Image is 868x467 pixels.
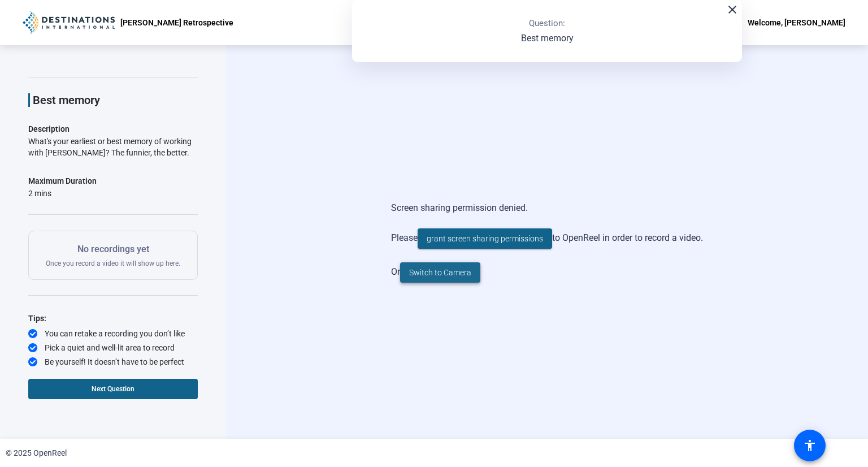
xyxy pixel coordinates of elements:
[803,439,817,452] mat-icon: accessibility
[726,3,739,16] mat-icon: close
[409,267,471,279] span: Switch to Camera
[46,243,180,268] div: Once you record a video it will show up here.
[46,243,180,256] p: No recordings yet
[6,447,67,459] div: © 2025 OpenReel
[28,312,198,325] div: Tips:
[28,379,198,399] button: Next Question
[28,188,97,199] div: 2 mins
[427,233,543,245] span: grant screen sharing permissions
[400,262,480,283] button: Switch to Camera
[748,16,845,29] div: Welcome, [PERSON_NAME]
[418,228,552,249] button: grant screen sharing permissions
[28,174,97,188] div: Maximum Duration
[92,385,134,393] span: Next Question
[28,356,198,367] div: Be yourself! It doesn’t have to be perfect
[28,136,198,158] div: What's your earliest or best memory of working with [PERSON_NAME]? The funnier, the better.
[521,32,574,45] p: Best memory
[23,11,115,34] img: OpenReel logo
[120,16,233,29] p: [PERSON_NAME] Retrospective
[28,328,198,339] div: You can retake a recording you don’t like
[28,342,198,353] div: Pick a quiet and well-lit area to record
[529,17,565,30] p: Question:
[28,122,198,136] p: Description
[391,190,703,294] div: Screen sharing permission denied. Please to OpenReel in order to record a video. Or
[33,93,198,107] p: Best memory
